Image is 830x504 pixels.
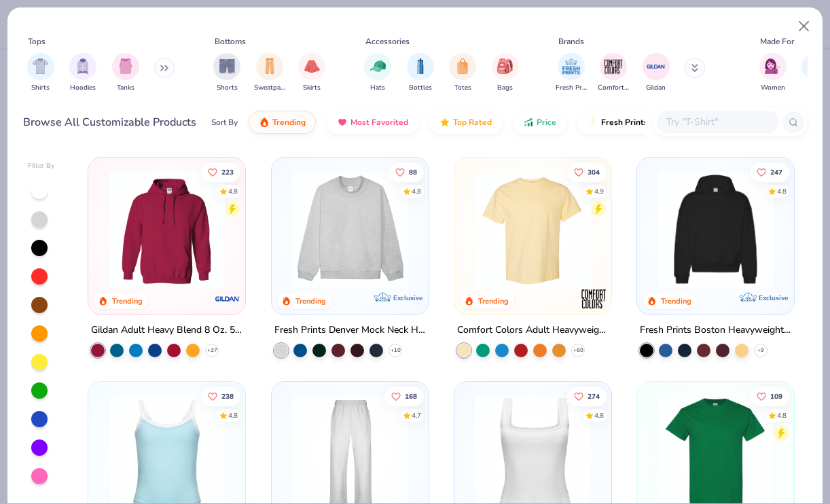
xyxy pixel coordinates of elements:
button: Like [384,387,423,406]
span: Shirts [31,83,50,93]
span: Bottles [409,83,432,93]
button: filter button [298,53,325,93]
div: 4.8 [777,186,787,196]
img: Bottles Image [413,58,428,74]
span: Bags [497,83,513,93]
div: Fresh Prints Boston Heavyweight Hoodie [640,322,791,339]
span: 304 [588,168,600,175]
span: Women [761,83,785,93]
img: Shirts Image [33,58,48,74]
span: Exclusive [759,293,788,302]
input: Try "T-Shirt" [665,114,770,130]
button: Like [750,387,789,406]
button: Top Rated [429,111,502,134]
img: 01756b78-01f6-4cc6-8d8a-3c30c1a0c8ac [102,171,232,287]
div: filter for Gildan [643,53,670,93]
div: Brands [558,35,584,48]
button: filter button [492,53,519,93]
button: filter button [556,53,587,93]
button: Most Favorited [327,111,418,134]
img: Gildan logo [215,285,242,312]
button: Like [567,387,607,406]
span: + 10 [390,346,400,355]
span: Exclusive [393,293,422,302]
button: Like [388,162,423,181]
span: Top Rated [453,117,492,128]
button: Like [750,162,789,181]
span: 223 [221,168,234,175]
img: e55d29c3-c55d-459c-bfd9-9b1c499ab3c6 [598,171,727,287]
span: + 9 [757,346,764,355]
img: Tanks Image [118,58,133,74]
div: Accessories [365,35,410,48]
img: Shorts Image [219,58,235,74]
button: filter button [759,53,787,93]
img: f5d85501-0dbb-4ee4-b115-c08fa3845d83 [285,171,415,287]
div: filter for Fresh Prints [556,53,587,93]
div: Fresh Prints Denver Mock Neck Heavyweight Sweatshirt [274,322,426,339]
span: 238 [221,393,234,400]
div: filter for Women [759,53,787,93]
span: Shorts [217,83,238,93]
img: TopRated.gif [439,117,450,128]
div: filter for Shirts [27,53,54,93]
span: + 37 [207,346,217,355]
span: Gildan [646,83,666,93]
span: Hats [370,83,385,93]
div: filter for Comfort Colors [598,53,629,93]
img: Skirts Image [304,58,320,74]
button: Like [201,387,240,406]
div: Browse All Customizable Products [23,114,196,130]
div: Filter By [28,161,55,171]
img: 029b8af0-80e6-406f-9fdc-fdf898547912 [468,171,598,287]
div: Tops [28,35,46,48]
button: filter button [801,53,829,93]
span: Most Favorited [350,117,408,128]
button: filter button [27,53,54,93]
button: Like [567,162,607,181]
div: filter for Bags [492,53,519,93]
button: filter button [643,53,670,93]
span: Trending [272,117,306,128]
span: Skirts [303,83,321,93]
button: filter button [69,53,96,93]
button: filter button [364,53,391,93]
button: filter button [407,53,434,93]
button: Price [513,111,566,134]
button: Close [791,14,817,39]
img: Hoodies Image [75,58,90,74]
div: filter for Hats [364,53,391,93]
div: Bottoms [215,35,246,48]
img: a90f7c54-8796-4cb2-9d6e-4e9644cfe0fe [415,171,545,287]
button: Trending [249,111,316,134]
img: Gildan Image [646,56,666,77]
span: 247 [770,168,782,175]
div: Comfort Colors Adult Heavyweight T-Shirt [457,322,609,339]
div: filter for Skirts [298,53,325,93]
div: Sort By [211,116,238,128]
span: Fresh Prints [556,83,587,93]
img: Fresh Prints Image [561,56,581,77]
img: Totes Image [455,58,470,74]
img: 91acfc32-fd48-4d6b-bdad-a4c1a30ac3fc [651,171,780,287]
img: most_fav.gif [337,117,348,128]
img: Hats Image [370,58,386,74]
div: 4.8 [777,411,787,421]
span: Tanks [117,83,134,93]
span: Fresh Prints Flash [601,117,671,128]
span: 109 [770,393,782,400]
img: trending.gif [259,117,270,128]
button: filter button [449,53,476,93]
div: filter for Shorts [213,53,240,93]
div: 4.8 [228,186,238,196]
div: Made For [760,35,794,48]
img: Women Image [765,58,780,74]
button: filter button [112,53,139,93]
img: flash.gif [588,117,598,128]
div: filter for Sweatpants [254,53,285,93]
div: 4.8 [411,186,420,196]
span: 168 [404,393,416,400]
div: 4.9 [594,186,604,196]
img: Comfort Colors Image [603,56,624,77]
span: Sweatpants [254,83,285,93]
